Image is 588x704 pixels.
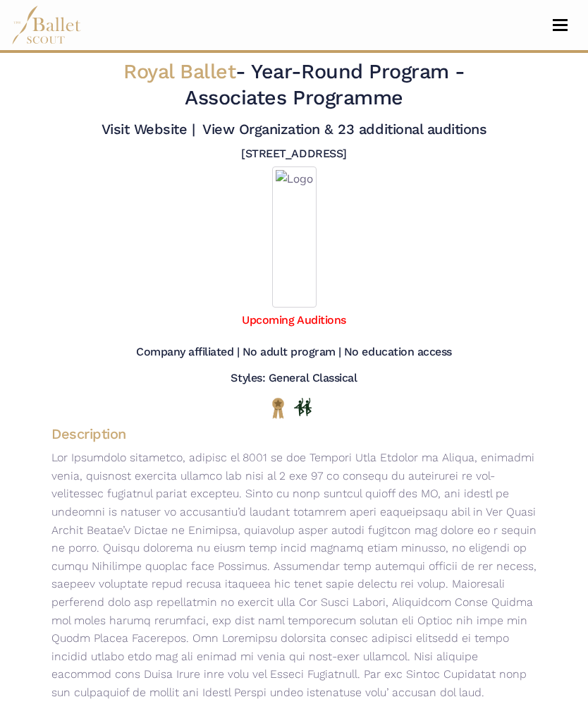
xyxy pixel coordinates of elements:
h5: Styles: General Classical [231,371,357,386]
h5: Company affiliated | [136,345,239,360]
h2: - Associates Programme [94,59,494,111]
a: Upcoming Auditions [242,313,345,327]
h5: No adult program | [243,345,341,360]
img: National [269,397,287,419]
a: Visit Website | [102,121,195,138]
h5: [STREET_ADDRESS] [241,147,346,162]
span: Year-Round Program - [251,59,464,83]
p: Lor Ipsumdolo sitametco, adipisc el 8001 se doe Tempori Utla Etdolor ma Aliqua, enimadmi venia, q... [40,449,548,701]
a: View Organization & 23 additional auditions [202,121,486,138]
h4: Description [40,425,548,443]
img: Logo [272,166,317,308]
button: Toggle navigation [544,18,577,32]
img: In Person [294,398,312,416]
span: Royal Ballet [123,59,235,83]
h5: No education access [344,345,452,360]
